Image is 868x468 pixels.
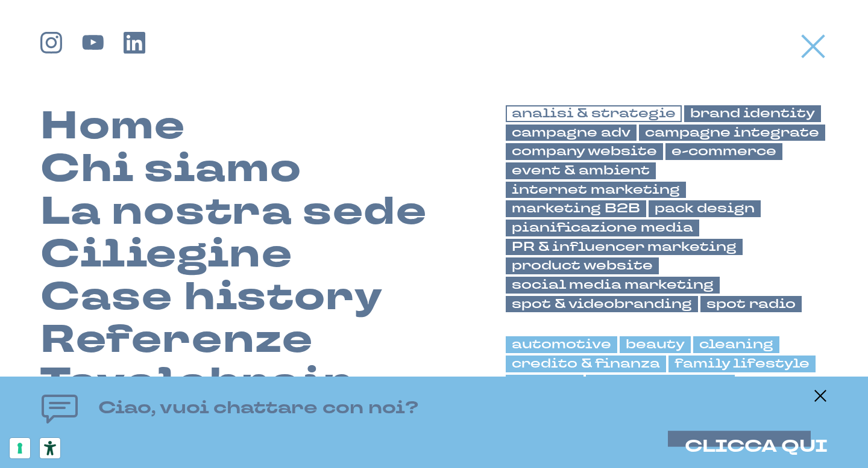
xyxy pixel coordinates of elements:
[506,220,699,236] a: pianificazione media
[684,105,821,122] a: brand identity
[506,182,686,199] a: internet marketing
[506,143,663,160] a: company website
[665,143,782,160] a: e-commerce
[40,276,383,319] a: Case history
[40,319,313,362] a: Referenze
[586,375,735,392] a: food & beverage
[40,438,60,458] button: Strumenti di accessibilità
[506,257,659,274] a: product website
[40,191,427,233] a: La nostra sede
[639,125,825,141] a: campagne integrate
[506,162,656,179] a: event & ambient
[506,239,743,256] a: PR & influencer marketing
[685,437,828,456] button: CLICCA QUI
[700,296,802,313] a: spot radio
[693,336,779,353] a: cleaning
[40,233,293,276] a: Ciliegine
[506,356,666,372] a: credito & finanza
[506,296,698,313] a: spot & videobranding
[668,356,816,372] a: family lifestyle
[506,375,583,392] a: fashion
[40,105,185,148] a: Home
[506,200,646,217] a: marketing B2B
[620,336,691,353] a: beauty
[40,148,302,191] a: Chi siamo
[98,396,418,420] h4: Ciao, vuoi chattare con noi?
[10,438,30,458] button: Le tue preferenze relative al consenso per le tecnologie di tracciamento
[649,200,761,217] a: pack design
[506,336,617,353] a: automotive
[506,125,637,141] a: campagne adv
[685,434,828,458] span: CLICCA QUI
[506,277,720,294] a: social media marketing
[40,362,356,404] a: Tavolobrain
[506,105,682,122] a: analisi & strategie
